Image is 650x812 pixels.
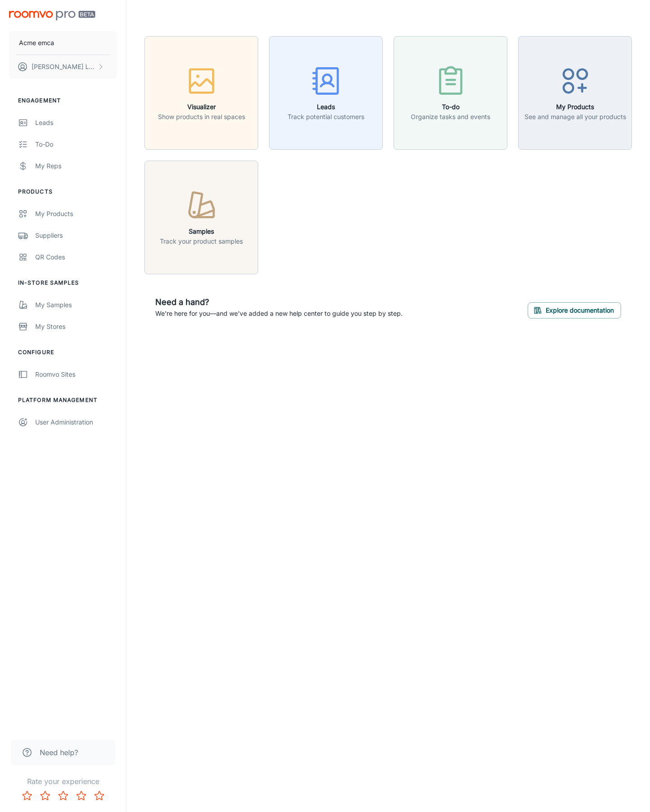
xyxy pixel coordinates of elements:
[35,322,117,332] div: My Stores
[288,102,364,112] h6: Leads
[394,36,507,150] button: To-doOrganize tasks and events
[9,11,95,20] img: Roomvo PRO Beta
[144,36,258,150] button: VisualizerShow products in real spaces
[35,139,117,149] div: To-do
[411,112,490,122] p: Organize tasks and events
[155,309,403,318] p: We're here for you—and we've added a new help center to guide you step by step.
[269,36,383,150] button: LeadsTrack potential customers
[158,102,245,112] h6: Visualizer
[518,88,632,97] a: My ProductsSee and manage all your products
[35,161,117,171] div: My Reps
[35,300,117,310] div: My Samples
[411,102,490,112] h6: To-do
[394,88,507,97] a: To-doOrganize tasks and events
[35,118,117,128] div: Leads
[35,209,117,219] div: My Products
[528,305,621,314] a: Explore documentation
[160,236,243,246] p: Track your product samples
[35,231,117,240] div: Suppliers
[288,112,364,122] p: Track potential customers
[9,55,117,78] button: [PERSON_NAME] Leaptools
[155,296,403,309] h6: Need a hand?
[35,252,117,262] div: QR Codes
[525,112,626,122] p: See and manage all your products
[528,302,621,318] button: Explore documentation
[19,38,54,48] p: Acme emca
[160,226,243,236] h6: Samples
[518,36,632,150] button: My ProductsSee and manage all your products
[144,212,258,221] a: SamplesTrack your product samples
[269,88,383,97] a: LeadsTrack potential customers
[158,112,245,122] p: Show products in real spaces
[9,31,117,55] button: Acme emca
[525,102,626,112] h6: My Products
[144,161,258,274] button: SamplesTrack your product samples
[32,62,95,72] p: [PERSON_NAME] Leaptools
